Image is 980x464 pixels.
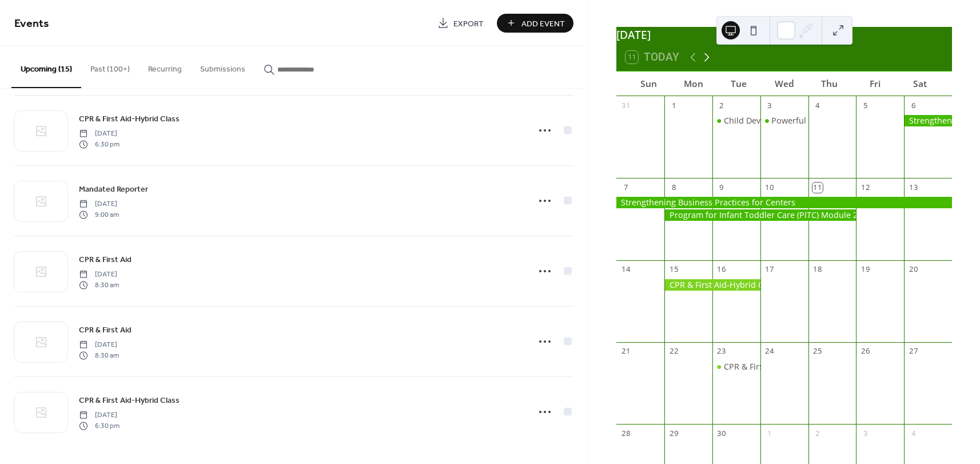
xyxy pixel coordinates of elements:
div: 25 [812,346,823,356]
a: Export [429,14,492,33]
div: 20 [908,264,918,275]
div: 24 [764,346,775,356]
a: CPR & First Aid [79,253,132,266]
div: Sun [626,72,671,96]
div: 29 [668,428,679,438]
div: Wed [762,72,807,96]
div: 22 [668,346,679,356]
span: CPR & First Aid-Hybrid Class [79,113,180,125]
div: Strengthening Business Practices for Centers [616,197,952,208]
div: Strengthening Business Practices for Centers [904,115,952,126]
span: 9:00 am [79,209,119,220]
div: 21 [621,346,631,356]
div: Fri [852,72,898,96]
div: 4 [812,100,823,110]
div: 30 [716,428,727,438]
span: Add Event [521,18,565,30]
span: Export [453,18,484,30]
div: 1 [764,428,775,438]
div: 28 [621,428,631,438]
div: 4 [908,428,918,438]
button: Past (100+) [81,46,139,87]
div: 3 [764,100,775,110]
div: 8 [668,183,679,193]
div: CPR & First Aid [724,361,781,372]
span: [DATE] [79,129,119,139]
span: 8:30 am [79,350,119,360]
div: 31 [621,100,631,110]
div: 6 [908,100,918,110]
div: Sat [898,72,943,96]
div: 11 [812,183,823,193]
div: 26 [861,346,871,356]
span: [DATE] [79,410,119,421]
div: 10 [764,183,775,193]
div: 18 [812,264,823,275]
div: Thu [807,72,852,96]
span: [DATE] [79,199,119,209]
button: Upcoming (15) [11,46,81,88]
a: CPR & First Aid-Hybrid Class [79,394,180,407]
div: CPR & First Aid-Hybrid Class [664,279,760,291]
div: 9 [716,183,727,193]
div: 2 [716,100,727,110]
span: CPR & First Aid [79,324,132,336]
div: 15 [668,264,679,275]
div: Child Development, Health, and Safety Basics [712,115,760,126]
div: Powerful Interactions [760,115,808,126]
div: 23 [716,346,727,356]
span: CPR & First Aid [79,254,132,266]
div: 13 [908,183,918,193]
div: Child Development, Health, and Safety Basics [724,115,899,126]
button: Recurring [139,46,191,87]
div: CPR & First Aid [712,361,760,372]
a: Mandated Reporter [79,183,148,196]
span: 6:30 pm [79,421,119,431]
span: [DATE] [79,340,119,350]
span: CPR & First Aid-Hybrid Class [79,395,180,407]
span: 8:30 am [79,280,119,290]
span: [DATE] [79,269,119,280]
div: 2 [812,428,823,438]
div: [DATE] [616,27,952,43]
span: Events [14,13,49,35]
div: 12 [861,183,871,193]
button: Add Event [497,14,573,33]
div: 14 [621,264,631,275]
div: 19 [861,264,871,275]
span: 6:30 pm [79,139,119,149]
a: CPR & First Aid-Hybrid Class [79,112,180,125]
div: 27 [908,346,918,356]
button: Submissions [191,46,254,87]
div: 3 [861,428,871,438]
div: 7 [621,183,631,193]
span: Mandated Reporter [79,184,148,196]
div: Tue [716,72,762,96]
div: 1 [668,100,679,110]
div: 16 [716,264,727,275]
div: Program for Infant Toddler Care (PITC) Module 2: Group Care [664,209,856,221]
a: CPR & First Aid [79,323,132,336]
div: Mon [671,72,716,96]
div: 17 [764,264,775,275]
div: 5 [861,100,871,110]
div: Powerful Interactions [771,115,855,126]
